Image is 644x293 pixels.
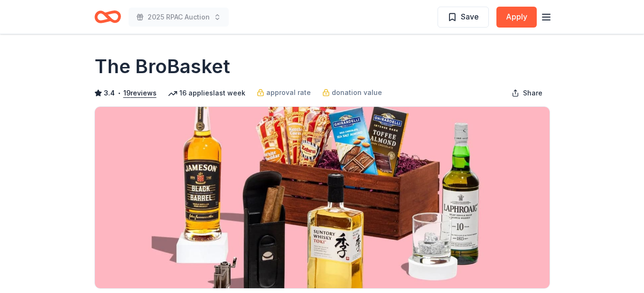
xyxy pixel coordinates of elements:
button: Save [438,7,489,28]
span: 3.4 [104,87,115,99]
span: 2025 RPAC Auction [148,11,210,23]
a: approval rate [257,87,311,98]
span: • [117,89,121,97]
button: 2025 RPAC Auction [129,8,229,27]
h1: The BroBasket [94,53,230,80]
a: donation value [322,87,382,98]
button: 19reviews [123,87,157,99]
img: Image for The BroBasket [95,107,550,288]
span: approval rate [266,87,311,98]
div: 16 applies last week [168,87,245,99]
button: Apply [496,7,537,28]
span: donation value [332,87,382,98]
a: Home [94,6,121,28]
button: Share [504,84,550,103]
span: Share [523,87,542,99]
span: Save [461,10,479,23]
